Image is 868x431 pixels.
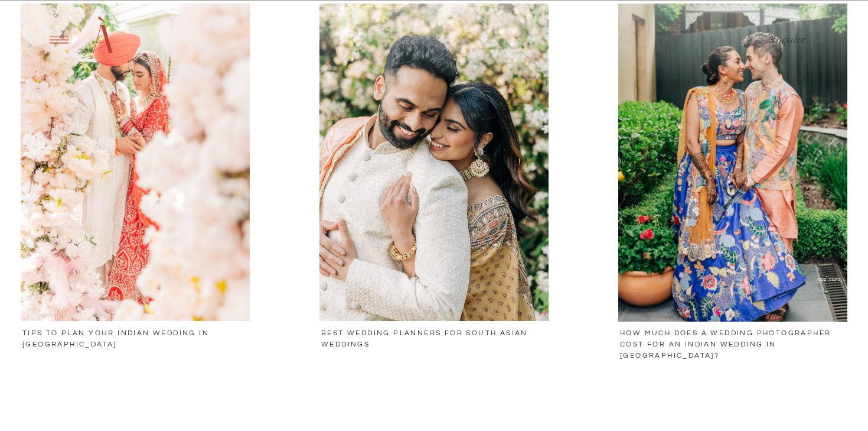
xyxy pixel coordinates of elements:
[321,328,547,348] a: Best Wedding planners For South Asian weddings
[620,328,846,348] a: How much does a wedding photographer cost for an Indian wedding in [GEOGRAPHIC_DATA]?
[801,277,855,287] a: load more
[772,34,807,46] a: Inquire
[22,328,249,348] a: Tips to plan your Indian Wedding in [GEOGRAPHIC_DATA]
[84,15,120,65] a: À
